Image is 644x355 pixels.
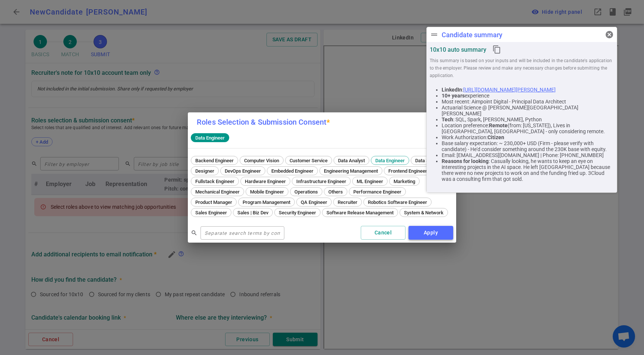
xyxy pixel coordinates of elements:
[193,189,242,195] span: Mechanical Engineer
[193,199,235,205] span: Product Manager
[386,168,430,174] span: Frontend Engineer
[294,179,349,184] span: Infrastructure Engineer
[351,189,404,195] span: Performance Engineer
[326,189,345,195] span: Others
[335,199,360,205] span: Recruiter
[241,158,282,163] span: Computer Vision
[247,189,287,195] span: Mobile Engineer
[197,118,330,127] label: Roles Selection & Submission Consent
[391,179,418,184] span: Marketing
[192,135,228,141] span: Data Engineer
[361,226,405,240] button: Cancel
[201,227,284,239] input: Separate search terms by comma or space
[235,210,271,215] span: Sales | Biz Dev
[269,168,316,174] span: Embedded Engineer
[240,199,293,205] span: Program Management
[287,158,330,163] span: Customer Service
[242,179,288,184] span: Hardware Engineer
[193,168,217,174] span: Designer
[335,158,367,163] span: Data Analyst
[222,168,263,174] span: DevOps Engineer
[193,210,230,215] span: Sales Engineer
[324,210,396,215] span: Software Release Management
[298,199,330,205] span: QA Engineer
[292,189,321,195] span: Operations
[365,199,430,205] span: Robotics Software Engineer
[193,179,237,184] span: Fullstack Engineer
[276,210,319,215] span: Security Engineer
[191,230,198,236] span: search
[413,158,447,163] span: Data Scientist
[193,158,236,163] span: Backend Engineer
[408,226,453,240] button: Apply
[321,168,381,174] span: Engineering Management
[401,210,446,215] span: System & Network
[373,158,407,163] span: Data Engineer
[354,179,386,184] span: ML Engineer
